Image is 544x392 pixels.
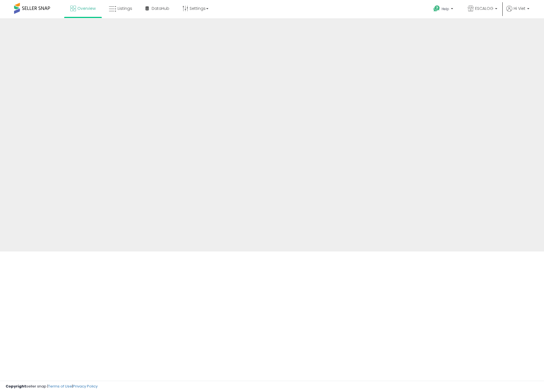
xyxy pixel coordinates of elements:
span: DataHub [152,6,169,11]
span: Overview [77,6,96,11]
span: ESCALOG [475,6,493,11]
span: Help [442,6,449,11]
span: Listings [118,6,132,11]
span: Hi Viet [514,6,525,11]
i: Get Help [433,5,440,12]
a: Hi Viet [506,6,529,18]
a: Help [429,1,459,18]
